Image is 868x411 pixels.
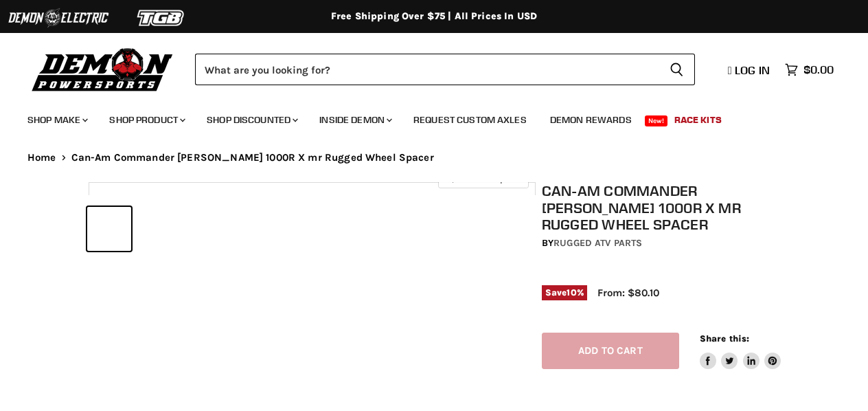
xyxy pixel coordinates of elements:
[27,45,178,93] img: Demon Powersports
[135,207,179,251] button: Can-Am Commander Max 1000R X mr Rugged Wheel Spacer thumbnail
[645,115,668,126] span: New!
[309,106,400,134] a: Inside Demon
[540,106,642,134] a: Demon Rewards
[778,60,841,80] a: $0.00
[735,63,770,77] span: Log in
[664,106,732,134] a: Race Kits
[659,54,695,85] button: Search
[87,207,131,251] button: Can-Am Commander Max 1000R X mr Rugged Wheel Spacer thumbnail
[71,152,434,164] span: Can-Am Commander [PERSON_NAME] 1000R X mr Rugged Wheel Spacer
[195,54,695,85] form: Product
[445,173,521,184] span: Click to expand
[567,287,576,298] span: 10
[17,100,830,134] ul: Main menu
[803,63,834,76] span: $0.00
[27,152,56,164] a: Home
[7,5,110,31] img: Demon Electric Logo 2
[553,237,642,249] a: Rugged ATV Parts
[110,5,213,31] img: TGB Logo 2
[196,106,306,134] a: Shop Discounted
[542,285,587,300] span: Save %
[597,287,659,299] span: From: $80.10
[183,207,227,251] button: Can-Am Commander Max 1000R X mr Rugged Wheel Spacer thumbnail
[722,64,778,76] a: Log in
[403,106,537,134] a: Request Custom Axles
[17,106,96,134] a: Shop Make
[542,182,786,233] h1: Can-Am Commander [PERSON_NAME] 1000R X mr Rugged Wheel Spacer
[99,106,194,134] a: Shop Product
[700,333,781,369] aside: Share this:
[542,236,786,251] div: by
[700,333,749,344] span: Share this:
[195,54,659,85] input: Search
